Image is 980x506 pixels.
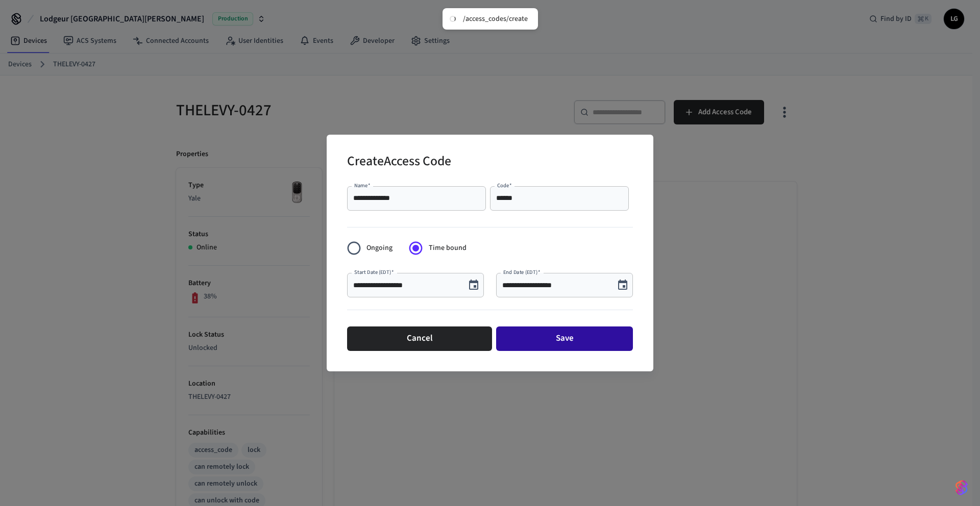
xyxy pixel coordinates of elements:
[503,268,540,276] label: End Date (EDT)
[955,479,968,496] img: SeamLogoGradient.69752ec5.svg
[429,243,467,254] span: Time bound
[354,268,394,276] label: Start Date (EDT)
[347,147,451,178] h2: Create Access Code
[463,275,484,295] button: Choose date, selected date is Aug 3, 2025
[347,326,492,351] button: Cancel
[366,243,393,254] span: Ongoing
[496,326,633,351] button: Save
[463,14,528,23] div: /access_codes/create
[497,182,512,189] label: Code
[612,275,633,295] button: Choose date, selected date is Aug 15, 2025
[354,182,371,189] label: Name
